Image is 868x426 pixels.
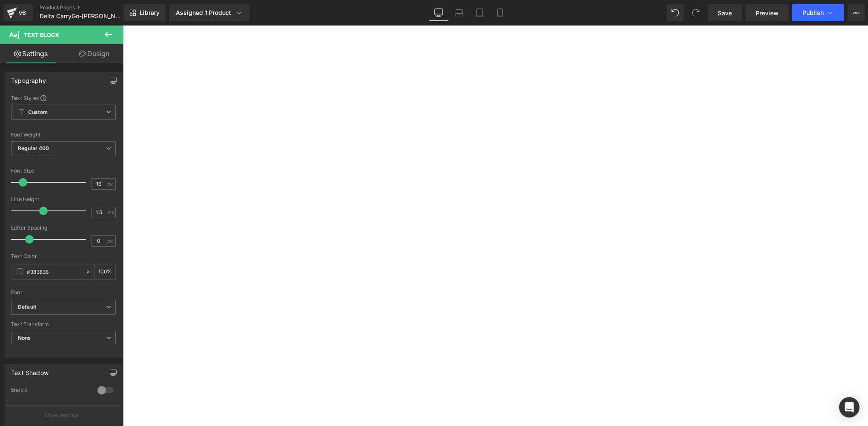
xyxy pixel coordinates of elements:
b: Custom [28,109,48,116]
div: v6 [17,7,28,18]
span: Delta CarryGo-[PERSON_NAME] [40,13,121,20]
div: Text Shadow [11,364,49,376]
a: v6 [3,4,33,21]
div: Text Color [11,253,116,259]
div: Text Styles [11,94,116,101]
div: Line Height [11,196,116,202]
button: Redo [687,4,704,21]
div: Open Intercom Messenger [839,397,859,417]
div: Font [11,290,116,295]
span: px [107,181,114,187]
b: Regular 400 [18,145,49,151]
a: Desktop [428,4,449,21]
div: Letter Spacing [11,225,116,231]
a: Product Pages [40,4,137,11]
a: Mobile [490,4,510,21]
div: Font Size [11,168,116,174]
a: Tablet [469,4,490,21]
a: Laptop [449,4,469,21]
span: Text Block [24,31,59,38]
input: Color [27,267,81,276]
div: Assigned 1 Product [176,9,243,17]
button: Undo [667,4,684,21]
span: px [107,238,114,244]
div: Text Transform [11,321,116,327]
i: Default [18,304,36,311]
div: Typography [11,72,46,84]
a: New Library [123,4,166,21]
span: Publish [802,9,824,16]
a: Design [63,44,125,63]
div: Font Weight [11,132,116,138]
a: Preview [745,4,789,21]
button: More [848,4,865,21]
div: % [95,264,115,279]
div: Enable [11,386,89,395]
b: None [18,335,31,341]
span: Preview [756,9,779,17]
p: More settings [45,412,79,419]
button: Publish [792,4,844,21]
span: Save [718,9,732,17]
button: More settings [5,405,122,425]
span: em [107,210,114,215]
span: Library [140,9,160,17]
